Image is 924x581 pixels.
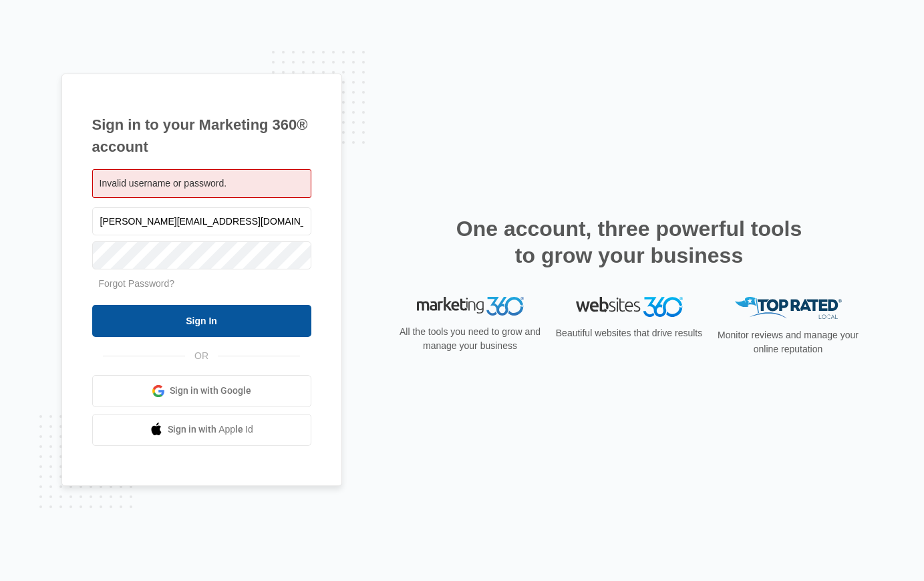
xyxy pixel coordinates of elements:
img: Top Rated Local [735,297,842,319]
h2: One account, three powerful tools to grow your business [452,215,806,269]
input: Email [92,207,311,235]
h1: Sign in to your Marketing 360® account [92,114,311,158]
span: OR [185,349,218,363]
a: Sign in with Apple Id [92,414,311,446]
a: Forgot Password? [99,278,175,289]
span: Invalid username or password. [100,178,227,189]
img: Websites 360 [576,297,683,316]
span: Sign in with Google [170,384,251,398]
img: Marketing 360 [417,297,524,316]
input: Sign In [92,305,311,337]
p: All the tools you need to grow and manage your business [396,325,545,353]
span: Sign in with Apple Id [168,423,253,437]
p: Monitor reviews and manage your online reputation [714,328,863,356]
a: Sign in with Google [92,375,311,407]
p: Beautiful websites that drive results [555,326,704,340]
